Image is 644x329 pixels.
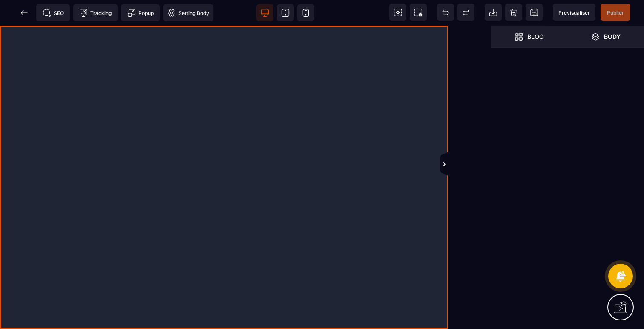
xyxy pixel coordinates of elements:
strong: Body [604,33,621,40]
span: Setting Body [167,9,209,17]
span: Tracking [79,9,112,17]
span: Previsualiser [558,9,590,16]
span: Publier [607,9,624,16]
span: Popup [127,9,154,17]
strong: Bloc [527,33,543,40]
span: Preview [553,4,595,21]
span: Screenshot [410,4,427,21]
span: Open Blocks [491,26,567,48]
span: SEO [43,9,64,17]
span: View components [389,4,406,21]
span: Open Layer Manager [567,26,644,48]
